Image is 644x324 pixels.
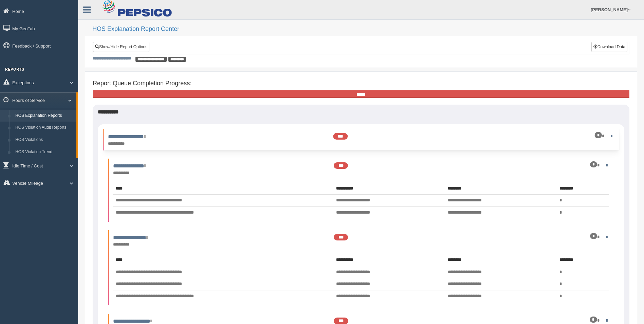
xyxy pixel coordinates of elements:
[92,26,637,33] h2: HOS Explanation Report Center
[93,42,149,52] a: Show/Hide Report Options
[12,122,76,134] a: HOS Violation Audit Reports
[12,146,76,158] a: HOS Violation Trend
[93,80,629,87] h4: Report Queue Completion Progress:
[12,134,76,146] a: HOS Violations
[591,42,627,52] button: Download Data
[12,110,76,122] a: HOS Explanation Reports
[103,129,619,150] li: Expand
[108,230,614,305] li: Expand
[108,159,614,222] li: Expand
